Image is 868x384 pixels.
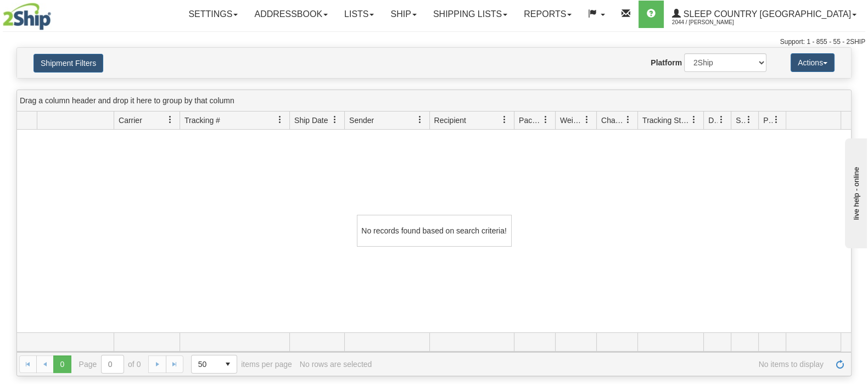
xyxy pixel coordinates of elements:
a: Addressbook [246,1,336,28]
a: Ship [382,1,424,28]
a: Shipping lists [425,1,516,28]
span: Recipient [434,115,466,126]
a: Sender filter column settings [411,110,429,129]
span: Ship Date [294,115,328,126]
a: Settings [180,1,246,28]
a: Delivery Status filter column settings [712,110,731,129]
span: select [219,355,237,373]
span: 2044 / [PERSON_NAME] [672,17,754,28]
a: Shipment Issues filter column settings [740,110,758,129]
a: Packages filter column settings [536,110,555,129]
a: Carrier filter column settings [161,110,180,129]
button: Shipment Filters [33,54,103,73]
div: Support: 1 - 855 - 55 - 2SHIP [3,37,865,47]
a: Tracking Status filter column settings [685,110,703,129]
div: live help - online [8,9,102,18]
a: Weight filter column settings [578,110,596,129]
div: grid grouping header [17,90,851,112]
button: Actions [791,53,835,72]
a: Ship Date filter column settings [326,110,344,129]
span: No items to display [379,360,824,369]
div: No records found based on search criteria! [357,215,512,247]
span: Packages [519,115,542,126]
a: Recipient filter column settings [495,110,514,129]
span: Delivery Status [708,115,718,126]
a: Lists [336,1,382,28]
a: Sleep Country [GEOGRAPHIC_DATA] 2044 / [PERSON_NAME] [664,1,865,28]
a: Pickup Status filter column settings [767,110,786,129]
span: Weight [560,115,583,126]
span: Tracking Status [642,115,690,126]
span: Shipment Issues [736,115,745,126]
span: Page sizes drop down [191,355,237,374]
img: logo2044.jpg [3,3,51,30]
span: Charge [601,115,624,126]
a: Reports [516,1,580,28]
div: No rows are selected [300,360,372,369]
label: Platform [651,57,682,68]
span: Tracking # [184,115,220,126]
span: items per page [191,355,292,374]
a: Charge filter column settings [619,110,637,129]
a: Tracking # filter column settings [271,110,289,129]
span: 50 [198,359,212,370]
span: Sleep Country [GEOGRAPHIC_DATA] [681,9,851,19]
span: Sender [349,115,374,126]
span: Page of 0 [79,355,141,374]
span: Carrier [119,115,142,126]
span: Pickup Status [763,115,772,126]
span: Page 0 [53,355,71,373]
a: Refresh [831,355,849,373]
iframe: chat widget [843,136,867,248]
